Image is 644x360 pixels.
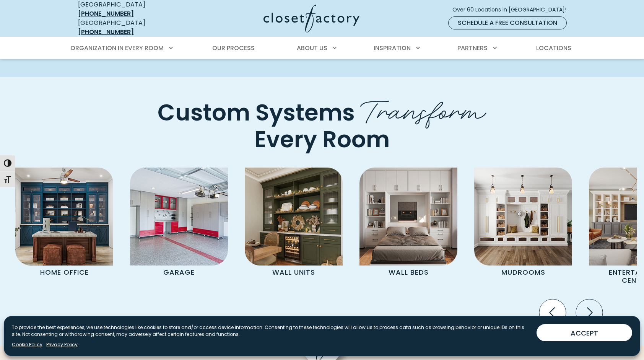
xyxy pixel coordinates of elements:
[452,3,573,16] a: Over 60 Locations in [GEOGRAPHIC_DATA]!
[466,168,581,280] a: Mudroom Cabinets Mudrooms
[28,266,101,280] p: Home Office
[536,296,569,329] button: Previous slide
[360,88,486,129] span: Transform
[7,168,122,280] a: Home Office featuring desk and custom cabinetry Home Office
[374,44,411,52] span: Inspiration
[486,266,560,280] p: Mudrooms
[297,44,327,52] span: About Us
[212,44,255,52] span: Our Process
[452,6,572,14] span: Over 60 Locations in [GEOGRAPHIC_DATA]!
[457,44,488,52] span: Partners
[158,96,355,129] span: Custom Systems
[359,168,457,266] img: Wall Bed
[372,266,445,280] p: Wall Beds
[130,168,228,266] img: Garage Cabinets
[573,296,606,329] button: Next slide
[12,324,530,338] p: To provide the best experiences, we use technologies like cookies to store and/or access device i...
[122,168,236,280] a: Garage Cabinets Garage
[46,341,78,348] a: Privacy Policy
[351,168,466,280] a: Wall Bed Wall Beds
[536,44,571,52] span: Locations
[257,266,330,280] p: Wall Units
[78,28,134,36] a: [PHONE_NUMBER]
[78,18,189,37] div: [GEOGRAPHIC_DATA]
[15,168,113,266] img: Home Office featuring desk and custom cabinetry
[245,168,343,266] img: Wall unit
[70,44,164,52] span: Organization in Every Room
[78,9,134,18] a: [PHONE_NUMBER]
[142,266,216,280] p: Garage
[448,16,567,29] a: Schedule a Free Consultation
[474,168,572,266] img: Mudroom Cabinets
[537,324,632,341] button: ACCEPT
[263,5,359,33] img: Closet Factory Logo
[65,37,579,59] nav: Primary Menu
[254,124,390,156] span: Every Room
[236,168,351,280] a: Wall unit Wall Units
[12,341,42,348] a: Cookie Policy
